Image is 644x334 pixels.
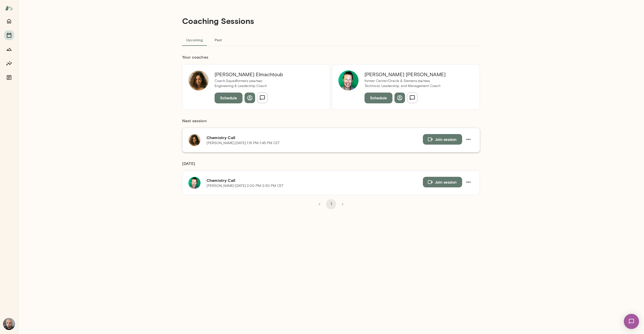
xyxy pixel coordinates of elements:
[4,44,14,54] button: Growth Plan
[207,177,423,183] h6: Chemistry Call
[215,93,243,103] button: Schedule
[182,54,480,60] h6: Your coach es
[215,78,283,83] p: Coach, Squadformers
[257,93,268,103] button: Send message
[207,183,284,188] p: [PERSON_NAME] · [DATE] · 2:00 PM-2:30 PM CET
[407,93,418,103] button: Send message
[182,16,254,26] h4: Coaching Sessions
[423,134,462,145] button: Join session
[182,34,207,46] button: Upcoming
[4,58,14,68] button: Insights
[215,83,283,89] p: Engineering & Leadership Coach
[182,160,480,171] h6: [DATE]
[417,79,430,82] span: ( he/him )
[182,195,480,209] div: pagination
[4,72,14,82] button: Documents
[365,83,446,89] p: Technical, Leadership, and Management Coach
[365,93,392,103] button: Schedule
[365,78,446,83] p: former Cerner/Oracle & Siemens
[5,3,13,13] img: Mento
[326,199,336,209] button: page 1
[182,34,480,46] div: basic tabs example
[423,177,462,187] button: Join session
[338,70,358,91] img: Brian Lawrence
[188,70,209,91] img: Najla Elmachtoub
[245,93,255,103] button: View profile
[4,30,14,40] button: Sessions
[215,70,283,78] h6: [PERSON_NAME] Elmachtoub
[365,70,446,78] h6: [PERSON_NAME] [PERSON_NAME]
[207,141,280,146] p: [PERSON_NAME] · [DATE] · 1:15 PM-1:45 PM CET
[4,16,14,26] button: Home
[394,93,405,103] button: View profile
[207,34,229,46] button: Past
[314,199,348,209] nav: pagination navigation
[207,135,423,141] h6: Chemistry Call
[182,118,480,128] h6: Next session
[248,79,262,82] span: ( she/her )
[3,318,15,330] img: Karol Gil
